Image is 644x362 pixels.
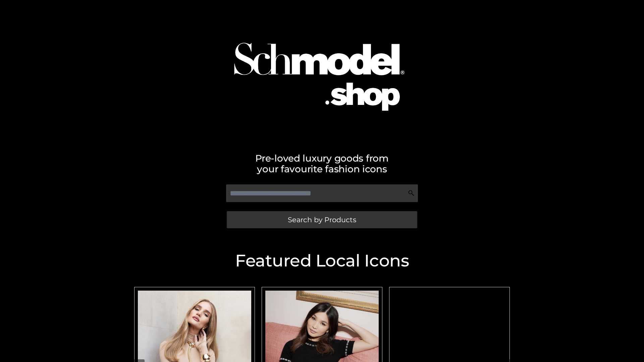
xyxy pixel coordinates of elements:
[288,216,356,223] span: Search by Products
[131,252,513,269] h2: Featured Local Icons​
[408,190,415,196] img: Search Icon
[227,211,417,228] a: Search by Products
[131,153,513,174] h2: Pre-loved luxury goods from your favourite fashion icons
